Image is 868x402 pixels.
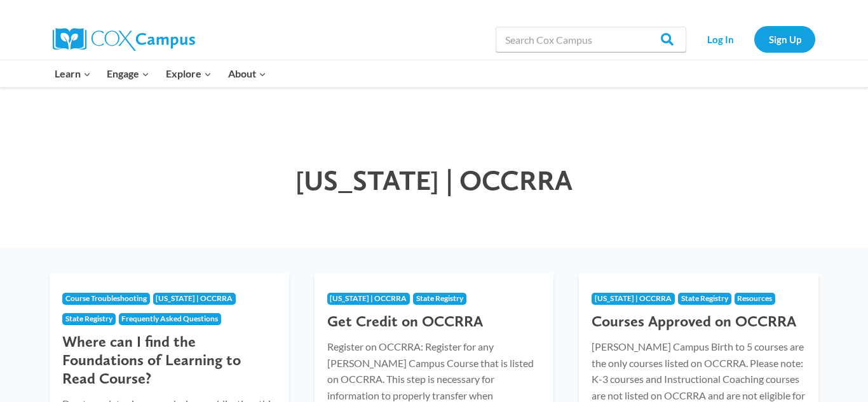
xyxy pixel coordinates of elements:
span: Resources [737,293,772,303]
span: About [228,65,266,82]
span: Frequently Asked Questions [121,314,218,323]
span: [US_STATE] | OCCRRA [330,293,407,303]
img: Cox Campus [53,28,195,51]
span: Course Troubleshooting [65,293,147,303]
a: Log In [693,26,748,52]
nav: Secondary Navigation [693,26,815,52]
span: State Registry [416,293,463,303]
h3: Get Credit on OCCRRA [327,312,541,331]
span: Engage [107,65,149,82]
span: [US_STATE] | OCCRRA [156,293,233,303]
span: State Registry [65,314,112,323]
h3: Where can I find the Foundations of Learning to Read Course? [62,333,276,387]
span: Learn [55,65,91,82]
span: State Registry [681,293,728,303]
span: [US_STATE] | OCCRRA [295,163,573,197]
h3: Courses Approved on OCCRRA [592,312,806,331]
a: Sign Up [754,26,815,52]
input: Search Cox Campus [496,27,686,52]
nav: Primary Navigation [46,60,274,87]
span: Explore [166,65,212,82]
span: [US_STATE] | OCCRRA [595,293,672,303]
